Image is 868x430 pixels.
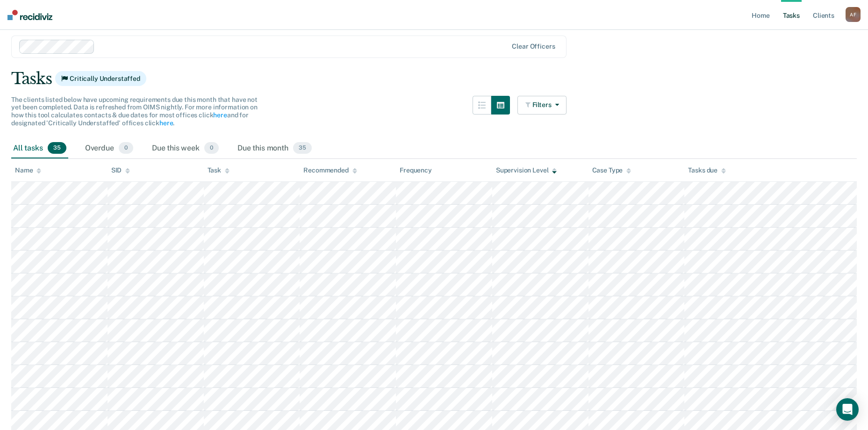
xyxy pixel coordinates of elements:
div: Open Intercom Messenger [836,398,859,421]
span: 35 [293,142,312,154]
div: Overdue0 [83,138,135,159]
span: 0 [204,142,219,154]
a: here [159,119,173,127]
div: Case Type [592,166,631,174]
button: AF [846,7,861,22]
div: Supervision Level [496,166,557,174]
div: Name [15,166,41,174]
div: Recommended [303,166,357,174]
div: Tasks due [688,166,726,174]
span: 35 [48,142,66,154]
div: Tasks [11,69,857,88]
div: Task [208,166,230,174]
div: Clear officers [512,43,555,50]
a: here [213,111,227,119]
span: The clients listed below have upcoming requirements due this month that have not yet been complet... [11,96,258,127]
div: Due this month35 [236,138,314,159]
img: Recidiviz [7,10,52,20]
div: Frequency [400,166,432,174]
div: Due this week0 [150,138,221,159]
div: All tasks35 [11,138,68,159]
span: Critically Understaffed [55,71,146,86]
span: 0 [119,142,133,154]
div: SID [111,166,130,174]
div: A F [846,7,861,22]
button: Filters [517,96,567,115]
